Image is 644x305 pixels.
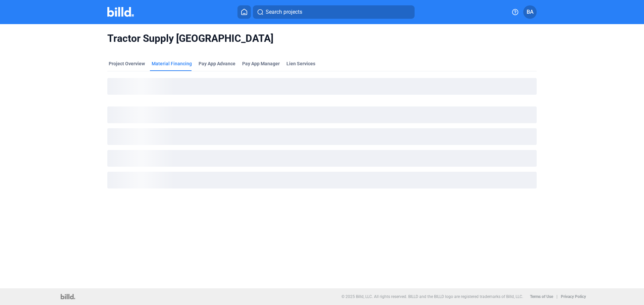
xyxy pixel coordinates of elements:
b: Privacy Policy [561,294,586,299]
p: © 2025 Billd, LLC. All rights reserved. BILLD and the BILLD logo are registered trademarks of Bil... [341,294,523,299]
p: | [556,294,557,299]
div: Project Overview [109,60,145,67]
div: Material Financing [152,60,192,67]
div: loading [107,106,537,123]
div: loading [107,78,537,95]
div: loading [107,150,537,167]
button: BA [523,5,537,19]
div: Lien Services [286,60,315,67]
span: Tractor Supply [GEOGRAPHIC_DATA] [107,32,537,45]
span: Pay App Manager [242,60,280,67]
img: logo [61,294,75,299]
span: BA [527,8,534,16]
div: loading [107,128,537,145]
button: Search projects [253,5,415,19]
img: Billd Company Logo [107,7,134,17]
span: Search projects [266,8,302,16]
div: loading [107,172,537,188]
b: Terms of Use [530,294,553,299]
div: Pay App Advance [199,60,235,67]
